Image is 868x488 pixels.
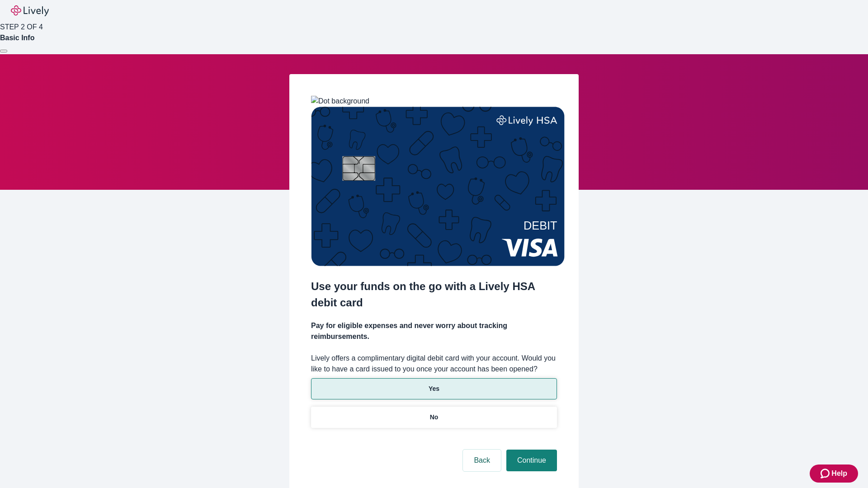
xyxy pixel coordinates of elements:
[506,450,557,471] button: Continue
[311,320,557,342] h4: Pay for eligible expenses and never worry about tracking reimbursements.
[311,353,557,375] label: Lively offers a complimentary digital debit card with your account. Would you like to have a card...
[311,278,557,311] h2: Use your funds on the go with a Lively HSA debit card
[311,107,565,266] img: Debit card
[311,407,557,428] button: No
[821,468,831,479] svg: Zendesk support icon
[831,468,847,479] span: Help
[11,5,49,16] img: Lively
[311,378,557,399] button: Yes
[311,96,369,107] img: Dot background
[810,465,858,483] button: Zendesk support iconHelp
[430,413,439,422] p: No
[463,450,501,471] button: Back
[429,384,439,394] p: Yes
